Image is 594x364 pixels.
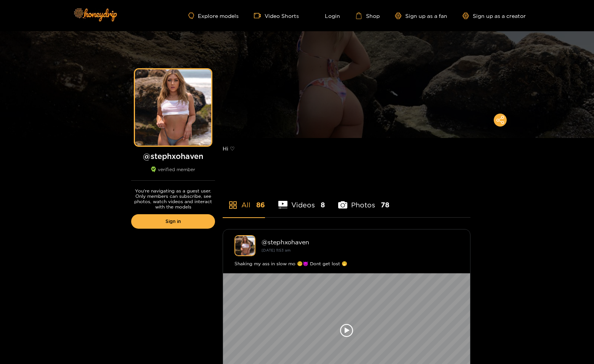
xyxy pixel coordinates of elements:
[234,235,255,256] img: stephxohaven
[254,12,265,19] span: video-camera
[234,260,459,268] div: Shaking my ass in slow mo 😵‍💫😈 Dont get lost 🤭
[381,200,389,210] span: 78
[131,151,215,161] h1: @ stephxohaven
[228,200,238,210] span: appstore
[256,200,265,210] span: 86
[462,13,526,19] a: Sign up as a creator
[355,12,380,19] a: Shop
[223,138,470,159] div: Hi ♡
[254,12,299,19] a: Video Shorts
[278,183,325,217] li: Videos
[314,12,340,19] a: Login
[395,13,447,19] a: Sign up as a fan
[223,183,265,217] li: All
[262,239,459,245] div: @ stephxohaven
[321,200,325,210] span: 8
[338,183,389,217] li: Photos
[131,214,215,229] a: Sign in
[131,167,215,181] div: verified member
[131,188,215,210] p: You're navigating as a guest user. Only members can subscribe, see photos, watch videos and inter...
[188,13,239,19] a: Explore models
[262,248,291,252] small: [DATE] 11:53 am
